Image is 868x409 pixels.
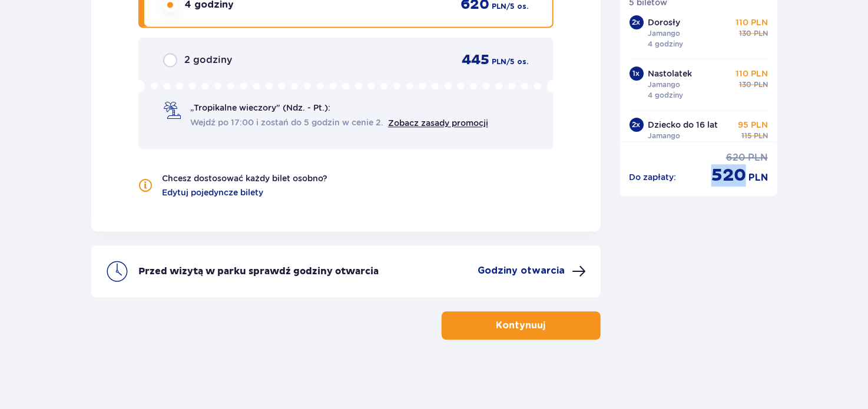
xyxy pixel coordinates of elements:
button: Kontynuuj [442,311,601,340]
div: 2 x [630,118,644,132]
p: PLN [492,56,507,67]
p: PLN [754,28,768,39]
p: PLN [492,1,507,12]
p: Jamango [648,28,681,39]
p: Dziecko do 16 lat [648,119,718,131]
p: Dorosły [648,16,681,28]
p: PLN [754,131,768,141]
p: Do zapłaty : [630,171,677,183]
p: Przed wizytą w parku sprawdź godziny otwarcia [138,265,379,278]
p: „Tropikalne wieczory" (Ndz. - Pt.): [190,102,330,114]
p: 4 godziny [648,39,684,49]
p: Chcesz dostosować każdy bilet osobno? [162,172,327,184]
p: Nastolatek [648,68,693,79]
p: Kontynuuj [496,319,546,332]
p: 2 godziny [184,54,232,66]
p: 115 [741,131,751,141]
p: 110 PLN [736,16,768,28]
a: Edytuj pojedyncze bilety [162,187,263,198]
p: 95 PLN [738,119,768,131]
p: Jamango [648,79,681,90]
div: 2 x [630,15,644,29]
p: PLN [754,79,768,90]
p: / 5 os. [507,56,529,67]
p: 445 [462,51,490,69]
div: 1 x [630,66,644,81]
p: 130 [739,28,751,39]
a: Zobacz zasady promocji [388,118,488,128]
button: Godziny otwarcia [478,264,587,278]
img: clock icon [105,260,129,283]
p: PLN [748,171,768,184]
p: Godziny otwarcia [478,264,565,277]
p: Jamango [648,131,681,141]
p: / 5 os. [507,1,529,12]
p: 4 godziny [648,90,684,101]
p: 520 [711,164,746,187]
span: Wejdź po 17:00 i zostań do 5 godzin w cenie 2. [190,117,383,128]
p: PLN [748,151,768,164]
p: 130 [739,79,751,90]
p: 620 [726,151,746,164]
p: 110 PLN [736,68,768,79]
